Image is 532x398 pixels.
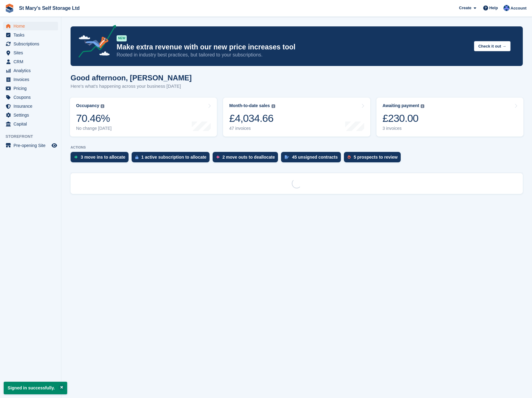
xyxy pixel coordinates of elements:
[3,66,58,75] a: menu
[13,75,50,84] span: Invoices
[71,145,523,149] p: ACTIONS
[511,5,526,11] span: Account
[383,112,425,125] div: £230.00
[73,25,116,60] img: price-adjustments-announcement-icon-8257ccfd72463d97f412b2fc003d46551f7dbcb40ab6d574587a9cd5c0d94...
[81,155,125,160] div: 3 move ins to allocate
[13,40,50,48] span: Subscriptions
[383,103,419,108] div: Awaiting payment
[71,83,192,90] p: Here's what's happening across your business [DATE]
[13,57,50,66] span: CRM
[3,93,58,102] a: menu
[503,5,510,11] img: Matthew Keenan
[71,74,192,82] h1: Good afternoon, [PERSON_NAME]
[222,155,275,160] div: 2 move outs to deallocate
[3,40,58,48] a: menu
[229,126,275,131] div: 47 invoices
[474,41,511,51] button: Check it out →
[229,112,275,125] div: £4,034.66
[459,5,471,11] span: Create
[344,152,404,165] a: 5 prospects to review
[6,133,61,140] span: Storefront
[13,22,50,30] span: Home
[117,35,127,41] div: NEW
[76,103,99,108] div: Occupancy
[376,98,523,137] a: Awaiting payment £230.00 3 invoices
[229,103,270,108] div: Month-to-date sales
[13,84,50,93] span: Pricing
[13,31,50,39] span: Tasks
[74,155,78,159] img: move_ins_to_allocate_icon-fdf77a2bb77ea45bf5b3d319d69a93e2d87916cf1d5bf7949dd705db3b84f3ca.svg
[76,126,112,131] div: No change [DATE]
[3,141,58,150] a: menu
[281,152,344,165] a: 45 unsigned contracts
[383,126,425,131] div: 3 invoices
[135,155,138,159] img: active_subscription_to_allocate_icon-d502201f5373d7db506a760aba3b589e785aa758c864c3986d89f69b8ff3...
[13,141,50,150] span: Pre-opening Site
[5,4,14,13] img: stora-icon-8386f47178a22dfd0bd8f6a31ec36ba5ce8667c1dd55bd0f319d3a0aa187defe.svg
[71,152,132,165] a: 3 move ins to allocate
[292,155,338,160] div: 45 unsigned contracts
[3,102,58,110] a: menu
[3,75,58,84] a: menu
[51,142,58,149] a: Preview store
[13,111,50,119] span: Settings
[13,102,50,110] span: Insurance
[348,155,351,159] img: prospect-51fa495bee0391a8d652442698ab0144808aea92771e9ea1ae160a38d050c398.svg
[3,120,58,128] a: menu
[3,48,58,57] a: menu
[13,66,50,75] span: Analytics
[4,382,67,394] p: Signed in successfully.
[223,98,370,137] a: Month-to-date sales £4,034.66 47 invoices
[13,93,50,102] span: Coupons
[70,98,217,137] a: Occupancy 70.46% No change [DATE]
[3,57,58,66] a: menu
[272,104,275,108] img: icon-info-grey-7440780725fd019a000dd9b08b2336e03edf1995a4989e88bcd33f0948082b44.svg
[117,43,469,52] p: Make extra revenue with our new price increases tool
[13,120,50,128] span: Capital
[354,155,398,160] div: 5 prospects to review
[3,84,58,93] a: menu
[132,152,213,165] a: 1 active subscription to allocate
[117,52,469,58] p: Rooted in industry best practices, but tailored to your subscriptions.
[101,104,104,108] img: icon-info-grey-7440780725fd019a000dd9b08b2336e03edf1995a4989e88bcd33f0948082b44.svg
[141,155,206,160] div: 1 active subscription to allocate
[3,111,58,119] a: menu
[421,104,424,108] img: icon-info-grey-7440780725fd019a000dd9b08b2336e03edf1995a4989e88bcd33f0948082b44.svg
[213,152,281,165] a: 2 move outs to deallocate
[76,112,112,125] div: 70.46%
[489,5,498,11] span: Help
[17,3,82,13] a: St Mary's Self Storage Ltd
[3,22,58,30] a: menu
[13,48,50,57] span: Sites
[3,31,58,39] a: menu
[285,155,289,159] img: contract_signature_icon-13c848040528278c33f63329250d36e43548de30e8caae1d1a13099fd9432cc5.svg
[216,155,219,159] img: move_outs_to_deallocate_icon-f764333ba52eb49d3ac5e1228854f67142a1ed5810a6f6cc68b1a99e826820c5.svg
